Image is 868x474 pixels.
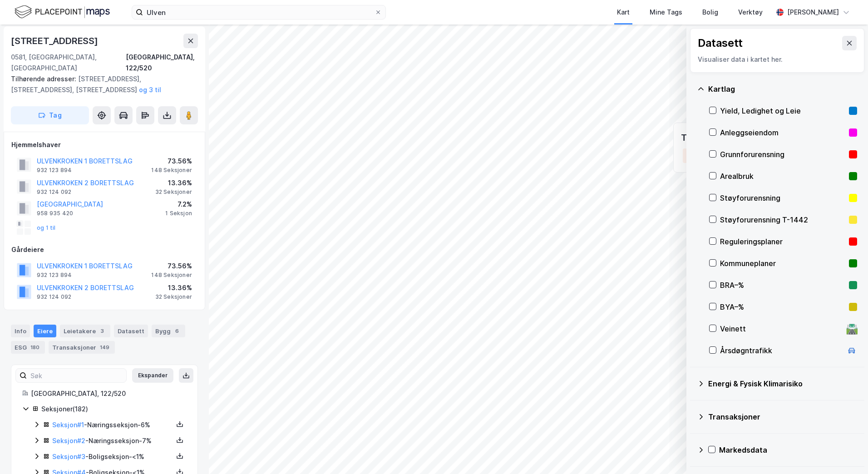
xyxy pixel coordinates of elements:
[720,280,845,291] div: BRA–%
[720,105,845,116] div: Yield, Ledighet og Leie
[155,178,192,188] div: 13.36%
[173,326,182,336] div: 6
[60,325,110,337] div: Leietakere
[52,435,173,446] div: - Næringsseksjon - 7%
[165,210,192,217] div: 1 Seksjon
[617,7,630,18] div: Kart
[15,4,110,20] img: logo.f888ab2527a4732fd821a326f86c7f29.svg
[823,430,868,474] div: Kontrollprogram for chat
[31,388,187,399] div: [GEOGRAPHIC_DATA], 122/520
[37,188,71,196] div: 932 124 092
[114,325,148,337] div: Datasett
[681,130,703,145] div: Tags
[720,214,845,225] div: Støyforurensning T-1442
[720,149,845,160] div: Grunnforurensning
[719,444,857,455] div: Markedsdata
[98,326,107,336] div: 3
[151,272,192,279] div: 148 Seksjoner
[165,199,192,210] div: 7.2%
[702,7,718,18] div: Bolig
[143,5,375,19] input: Søk på adresse, matrikkel, gårdeiere, leietakere eller personer
[846,323,858,335] div: 🛣️
[11,341,45,354] div: ESG
[11,106,89,124] button: Tag
[720,345,843,356] div: Årsdøgntrafikk
[151,156,192,167] div: 73.56%
[52,421,84,429] a: Seksjon#1
[738,7,763,18] div: Verktøy
[698,36,743,50] div: Datasett
[11,74,191,95] div: [STREET_ADDRESS], [STREET_ADDRESS], [STREET_ADDRESS]
[37,210,73,217] div: 958 935 420
[720,323,843,334] div: Veinett
[126,52,198,74] div: [GEOGRAPHIC_DATA], 122/520
[720,127,845,138] div: Anleggseiendom
[34,325,56,337] div: Eiere
[11,75,78,83] span: Tilhørende adresser:
[155,282,192,293] div: 13.36%
[27,369,126,382] input: Søk
[152,325,185,337] div: Bygg
[37,272,72,279] div: 932 123 894
[132,368,173,383] button: Ekspander
[52,451,173,462] div: - Boligseksjon - <1%
[720,301,845,312] div: BYA–%
[720,171,845,182] div: Arealbruk
[823,430,868,474] iframe: Chat Widget
[155,293,192,301] div: 32 Seksjoner
[52,453,85,460] a: Seksjon#3
[720,236,845,247] div: Reguleringsplaner
[650,7,682,18] div: Mine Tags
[11,139,197,150] div: Hjemmelshaver
[98,343,111,352] div: 149
[151,261,192,272] div: 73.56%
[708,411,857,422] div: Transaksjoner
[720,258,845,269] div: Kommuneplaner
[720,193,845,203] div: Støyforurensning
[29,343,41,352] div: 180
[708,84,857,94] div: Kartlag
[708,378,857,389] div: Energi & Fysisk Klimarisiko
[11,34,100,48] div: [STREET_ADDRESS]
[151,167,192,174] div: 148 Seksjoner
[11,52,126,74] div: 0581, [GEOGRAPHIC_DATA], [GEOGRAPHIC_DATA]
[41,404,187,415] div: Seksjoner ( 182 )
[52,420,173,430] div: - Næringsseksjon - 6%
[37,293,71,301] div: 932 124 092
[11,325,30,337] div: Info
[11,244,197,255] div: Gårdeiere
[698,54,857,65] div: Visualiser data i kartet her.
[49,341,115,354] div: Transaksjoner
[52,437,85,444] a: Seksjon#2
[155,188,192,196] div: 32 Seksjoner
[37,167,72,174] div: 932 123 894
[787,7,839,18] div: [PERSON_NAME]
